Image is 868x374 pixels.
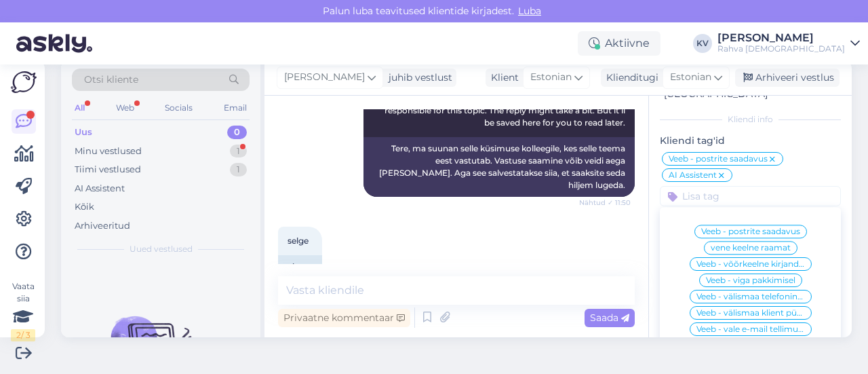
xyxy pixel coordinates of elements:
div: Email [221,99,250,117]
span: Veeb - postrite saadavus [701,227,800,236]
span: Estonian [670,70,711,85]
div: All [72,99,87,117]
img: Askly Logo [11,71,37,93]
div: Tiimi vestlused [75,163,141,176]
span: Veeb - viga pakkimisel [706,276,795,284]
div: Arhiveeri vestlus [735,69,840,87]
a: [PERSON_NAME]Rahva [DEMOGRAPHIC_DATA] [717,33,860,54]
div: Rahva [DEMOGRAPHIC_DATA] [717,43,845,54]
span: selge [288,236,309,246]
span: Veeb - postrite saadavus [669,155,768,163]
div: Vaata siia [11,280,35,341]
div: Klienditugi [601,71,658,85]
div: Web [113,99,137,117]
div: Privaatne kommentaar [278,309,410,327]
span: Nähtud ✓ 11:50 [579,198,631,208]
input: Lisa tag [660,186,841,206]
span: Saada [590,312,629,324]
div: juhib vestlust [383,71,452,85]
div: AI Assistent [75,182,125,195]
span: Uued vestlused [130,243,193,255]
span: Luba [514,5,545,17]
div: Aktiivne [578,31,660,56]
span: Veeb - vale e-mail tellimusel [696,325,805,333]
div: Socials [162,99,195,117]
span: Veeb - välismaa klient püsikliendiks [696,309,805,317]
div: clear [278,255,322,278]
span: [PERSON_NAME] [284,70,365,85]
div: 2 / 3 [11,329,35,341]
span: vene keelne raamat [711,244,791,252]
span: Hello, I am routing this question to the colleague who is responsible for this topic. The reply m... [384,93,627,128]
div: [PERSON_NAME] [717,33,845,43]
div: Kõik [75,200,94,214]
div: KV [693,34,712,53]
span: Veeb - võõrkeelne kirjandus [696,260,805,268]
div: 0 [227,126,247,139]
div: Tere, ma suunan selle küsimuse kolleegile, kes selle teema eest vastutab. Vastuse saamine võib ve... [363,137,635,197]
div: Arhiveeritud [75,219,130,233]
span: Estonian [530,70,572,85]
div: Uus [75,126,92,139]
p: Kliendi tag'id [660,134,841,148]
span: AI Assistent [669,171,717,179]
div: Kliendi info [660,113,841,126]
span: Veeb - välismaa telefoninumber [696,293,805,301]
div: Klient [486,71,519,85]
div: 1 [230,163,247,176]
div: 1 [230,145,247,158]
span: Otsi kliente [84,73,138,87]
div: Minu vestlused [75,145,142,158]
